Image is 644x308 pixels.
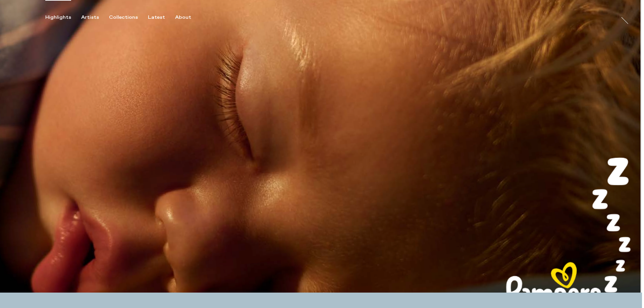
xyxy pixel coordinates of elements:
button: Highlights [45,14,81,20]
div: About [175,14,191,20]
div: Latest [148,14,165,20]
button: Collections [109,14,148,20]
div: Highlights [45,14,71,20]
div: Artists [81,14,99,20]
button: Artists [81,14,109,20]
div: Collections [109,14,138,20]
button: Latest [148,14,175,20]
button: About [175,14,201,20]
